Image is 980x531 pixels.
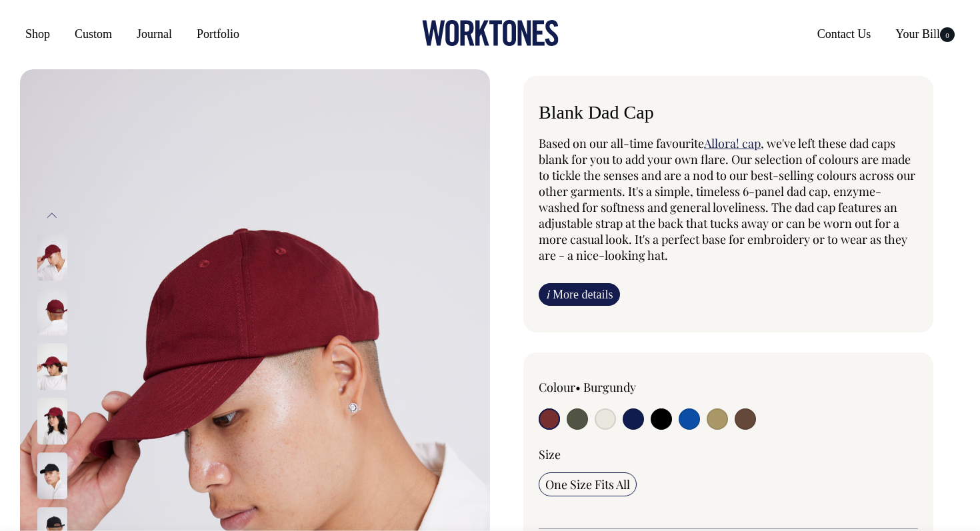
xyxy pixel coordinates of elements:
img: burgundy [37,344,67,390]
a: Shop [20,22,55,46]
a: iMore details [539,283,620,306]
div: Size [539,446,918,462]
span: Based on our all-time favourite [539,135,704,151]
div: Colour [539,379,691,395]
label: Burgundy [583,379,636,395]
a: Portfolio [191,22,245,46]
a: Contact Us [812,22,877,46]
h6: Blank Dad Cap [539,103,918,123]
span: i [546,287,549,301]
img: black [37,453,67,500]
span: , we've left these dad caps blank for you to add your own flare. Our selection of colours are mad... [539,135,915,263]
span: One Size Fits All [545,476,630,492]
a: Custom [69,22,117,46]
input: One Size Fits All [539,472,637,496]
a: Allora! cap [704,135,761,151]
button: Previous [42,201,62,231]
img: burgundy [37,289,67,336]
img: burgundy [37,398,67,445]
img: burgundy [37,235,67,281]
span: 0 [940,27,955,42]
span: • [575,379,581,395]
a: Your Bill0 [890,22,960,46]
a: Journal [131,22,177,46]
